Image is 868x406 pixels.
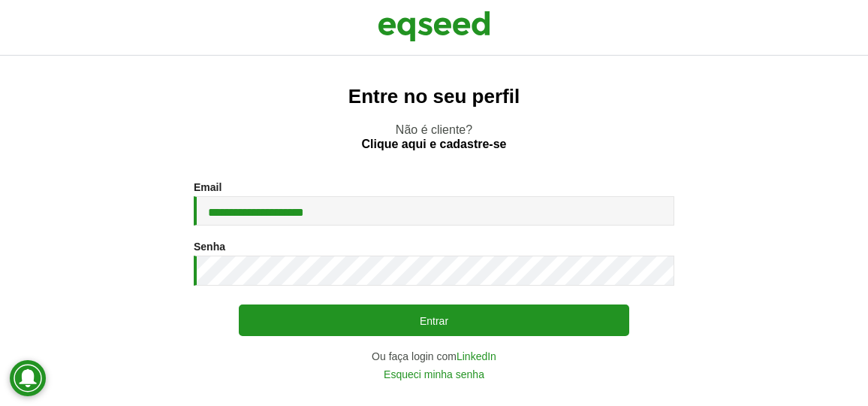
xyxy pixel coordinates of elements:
[362,138,507,150] a: Clique aqui e cadastre-se
[457,351,496,362] a: LinkedIn
[384,369,484,380] a: Esqueci minha senha
[194,241,225,252] label: Senha
[30,123,838,151] p: Não é cliente?
[194,351,674,362] div: Ou faça login com
[194,182,222,192] label: Email
[239,304,629,336] button: Entrar
[30,86,838,108] h2: Entre no seu perfil
[378,8,490,45] img: EqSeed Logo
